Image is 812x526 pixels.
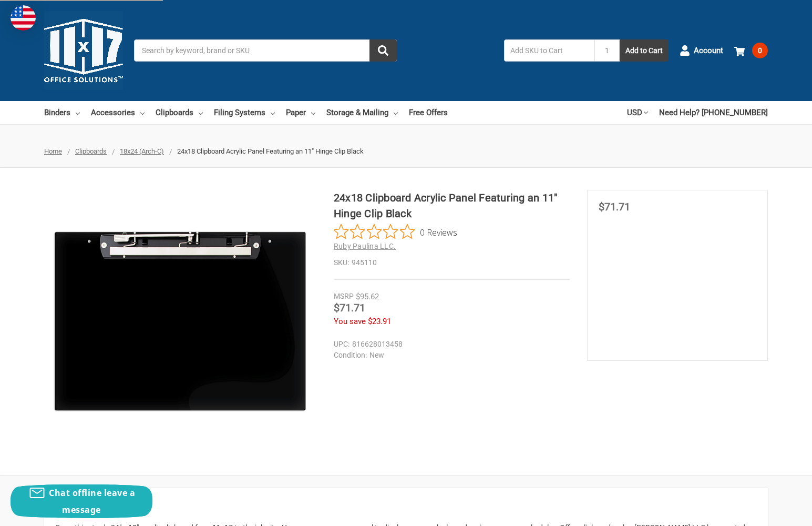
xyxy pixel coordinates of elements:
[334,224,457,240] button: Rated 0 out of 5 stars from 0 reviews. Jump to reviews.
[75,147,107,155] a: Clipboards
[44,147,62,155] a: Home
[55,499,757,515] h2: Description
[334,339,350,350] dt: UPC:
[334,350,565,361] dd: New
[214,101,275,124] a: Filing Systems
[120,147,164,155] a: 18x24 (Arch-C)
[334,317,366,326] span: You save
[334,339,565,350] dd: 816628013458
[156,101,203,124] a: Clipboards
[44,101,80,124] a: Binders
[694,45,723,57] span: Account
[91,101,145,124] a: Accessories
[326,101,398,124] a: Storage & Mailing
[752,43,768,58] span: 0
[334,257,570,268] dd: 945110
[725,498,812,526] iframe: Google Customer Reviews
[44,11,123,90] img: 11x17.com
[620,39,669,62] button: Add to Cart
[49,190,312,453] img: 24x18 Clipboard Acrylic Panel Featuring an 11" Hinge Clip Black
[599,200,630,213] span: $71.71
[334,242,396,250] a: Ruby Paulina LLC.
[334,301,365,314] span: $71.71
[11,484,152,518] button: Chat offline leave a message
[409,101,448,124] a: Free Offers
[334,190,570,221] h1: 24x18 Clipboard Acrylic Panel Featuring an 11" Hinge Clip Black
[177,147,364,155] span: 24x18 Clipboard Acrylic Panel Featuring an 11" Hinge Clip Black
[334,291,354,302] div: MSRP
[734,37,768,64] a: 0
[134,39,397,62] input: Search by keyword, brand or SKU
[420,224,457,240] span: 0 Reviews
[286,101,315,124] a: Paper
[368,317,391,326] span: $23.91
[49,487,135,515] span: Chat offline leave a message
[356,292,379,301] span: $95.62
[627,101,648,124] a: USD
[11,5,36,31] img: duty and tax information for United States
[504,39,594,62] input: Add SKU to Cart
[334,350,367,361] dt: Condition:
[334,257,349,268] dt: SKU:
[680,37,723,64] a: Account
[659,101,768,124] a: Need Help? [PHONE_NUMBER]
